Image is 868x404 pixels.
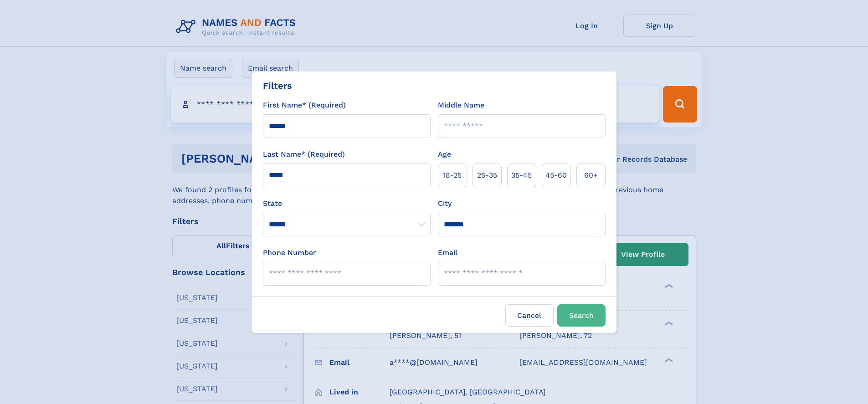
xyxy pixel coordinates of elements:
[505,304,554,327] label: Cancel
[584,170,598,181] span: 60+
[438,198,452,209] label: City
[263,100,346,111] label: First Name* (Required)
[438,149,451,160] label: Age
[438,100,484,111] label: Middle Name
[263,198,431,209] label: State
[511,170,532,181] span: 35‑45
[263,247,316,258] label: Phone Number
[545,170,567,181] span: 45‑60
[438,247,457,258] label: Email
[477,170,497,181] span: 25‑35
[263,149,345,160] label: Last Name* (Required)
[443,170,462,181] span: 18‑25
[557,304,606,327] button: Search
[263,79,292,92] div: Filters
